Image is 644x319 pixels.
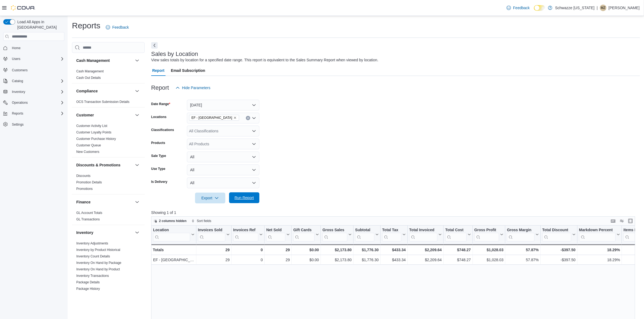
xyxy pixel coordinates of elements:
[151,57,378,63] div: View sales totals by location for a specified date range. This report is equivalent to the Sales ...
[382,228,401,233] div: Total Tax
[187,152,259,162] button: All
[1,44,67,52] button: Home
[76,267,120,271] span: Inventory On Hand by Product
[542,228,575,241] button: Total Discount
[10,56,64,62] span: Users
[534,5,545,11] input: Dark Mode
[134,199,140,205] button: Finance
[1,99,67,106] button: Operations
[197,219,211,223] span: Sort fields
[322,257,352,263] div: $2,173.80
[72,173,145,194] div: Discounts & Promotions
[597,5,598,11] p: |
[195,193,225,203] button: Export
[151,102,170,106] label: Date Range
[382,228,401,241] div: Total Tax
[322,228,347,233] div: Gross Sales
[151,180,167,184] label: Is Delivery
[355,228,374,233] div: Subtotal
[229,192,259,203] button: Run Report
[355,257,379,263] div: $1,776.30
[10,110,64,117] span: Reports
[187,164,259,175] button: All
[233,228,258,233] div: Invoices Ref
[10,45,23,51] a: Home
[12,100,28,105] span: Operations
[409,228,442,241] button: Total Invoiced
[445,247,471,253] div: $748.27
[76,100,130,104] span: OCS Transaction Submission Details
[72,68,145,83] div: Cash Management
[76,187,93,191] a: Promotions
[12,122,24,127] span: Settings
[151,42,158,49] button: Next
[198,247,230,253] div: 29
[1,55,67,63] button: Users
[293,257,319,263] div: $0.00
[555,5,595,11] p: Schwazze [US_STATE]
[542,228,571,233] div: Total Discount
[76,150,99,154] span: New Customers
[252,116,256,120] button: Open list of options
[134,88,140,94] button: Compliance
[76,124,107,128] a: Customer Activity List
[76,174,91,178] a: Discounts
[134,229,140,236] button: Inventory
[76,76,101,80] a: Cash Out Details
[252,142,256,146] button: Open list of options
[445,228,471,241] button: Total Cost
[76,211,102,215] a: GL Account Totals
[151,115,167,119] label: Locations
[293,228,315,241] div: Gift Card Sales
[76,217,100,221] span: GL Transactions
[293,247,319,253] div: $0.00
[151,154,166,158] label: Sale Type
[76,162,120,168] h3: Discounts & Promotions
[187,177,259,188] button: All
[153,257,194,263] div: EF - [GEOGRAPHIC_DATA]
[76,130,111,135] span: Customer Loyalty Points
[322,228,352,241] button: Gross Sales
[76,143,101,147] a: Customer Queue
[474,257,503,263] div: $1,028.03
[507,257,539,263] div: 57.87%
[233,116,237,119] button: Remove EF - South Boulder from selection in this group
[76,241,108,246] span: Inventory Adjustments
[10,66,64,73] span: Customers
[233,247,263,253] div: 0
[382,247,406,253] div: $433.34
[619,218,625,224] button: Display options
[12,57,20,61] span: Users
[10,45,64,51] span: Home
[10,89,64,95] span: Inventory
[76,58,133,63] button: Cash Management
[76,248,120,252] a: Inventory by Product Historical
[76,69,104,73] a: Cash Management
[445,228,466,233] div: Total Cost
[76,287,100,291] span: Package History
[198,257,230,263] div: 29
[409,247,442,253] div: $2,209.64
[76,76,101,80] span: Cash Out Details
[579,257,620,263] div: 18.29%
[1,110,67,117] button: Reports
[233,257,263,263] div: 0
[1,66,67,74] button: Customers
[1,77,67,85] button: Catalog
[151,218,189,224] button: 2 columns hidden
[409,257,442,263] div: $2,209.64
[151,141,165,145] label: Products
[293,228,315,233] div: Gift Cards
[153,228,190,241] div: Location
[189,218,213,224] button: Sort fields
[151,85,169,91] h3: Report
[76,180,102,184] span: Promotion Details
[10,121,64,128] span: Settings
[76,267,120,271] a: Inventory On Hand by Product
[474,228,503,241] button: Gross Profit
[151,128,174,132] label: Classifications
[198,228,225,241] div: Invoices Sold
